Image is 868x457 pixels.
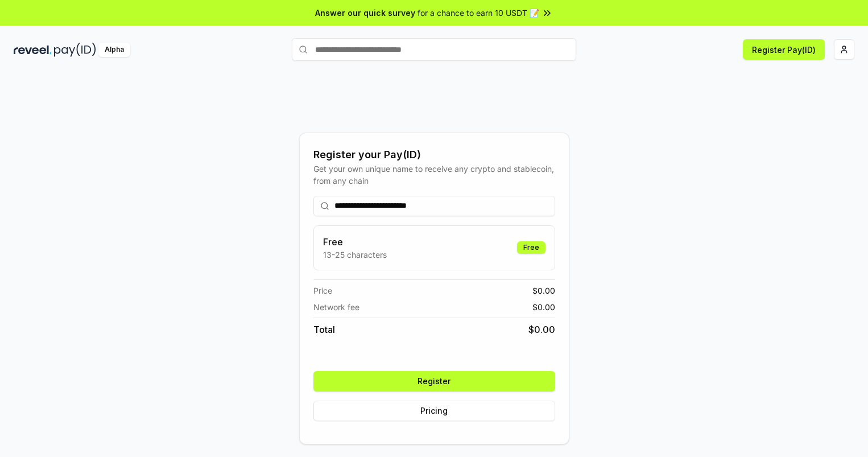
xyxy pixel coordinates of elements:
[743,39,825,60] button: Register Pay(ID)
[313,301,359,313] span: Network fee
[54,43,96,57] img: pay_id
[313,323,335,336] span: Total
[313,285,332,297] span: Price
[532,285,555,297] span: $ 0.00
[517,241,545,254] div: Free
[418,7,539,19] span: for a chance to earn 10 USDT 📝
[323,249,387,261] p: 13-25 characters
[315,7,415,19] span: Answer our quick survey
[313,371,555,392] button: Register
[313,163,555,187] div: Get your own unique name to receive any crypto and stablecoin, from any chain
[14,43,52,57] img: reveel_dark
[98,43,130,57] div: Alpha
[528,323,555,336] span: $ 0.00
[313,147,555,163] div: Register your Pay(ID)
[323,235,387,249] h3: Free
[532,301,555,313] span: $ 0.00
[313,401,555,421] button: Pricing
